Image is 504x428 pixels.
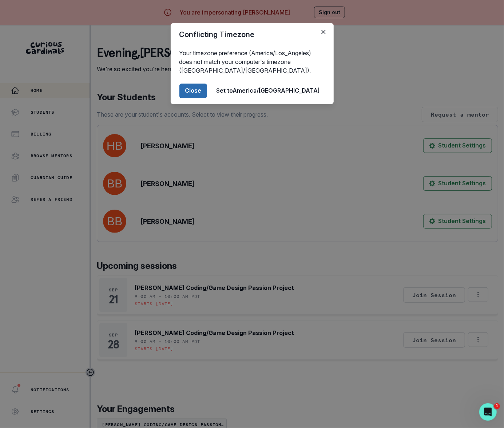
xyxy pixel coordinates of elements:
[494,403,500,409] span: 1
[179,84,207,98] button: Close
[479,403,497,421] iframe: Intercom live chat
[318,26,329,38] button: Close
[211,84,325,98] button: Set toAmerica/[GEOGRAPHIC_DATA]
[171,23,334,46] header: Conflicting Timezone
[171,46,334,78] div: Your timezone preference (America/Los_Angeles) does not match your computer's timezone ([GEOGRAPH...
